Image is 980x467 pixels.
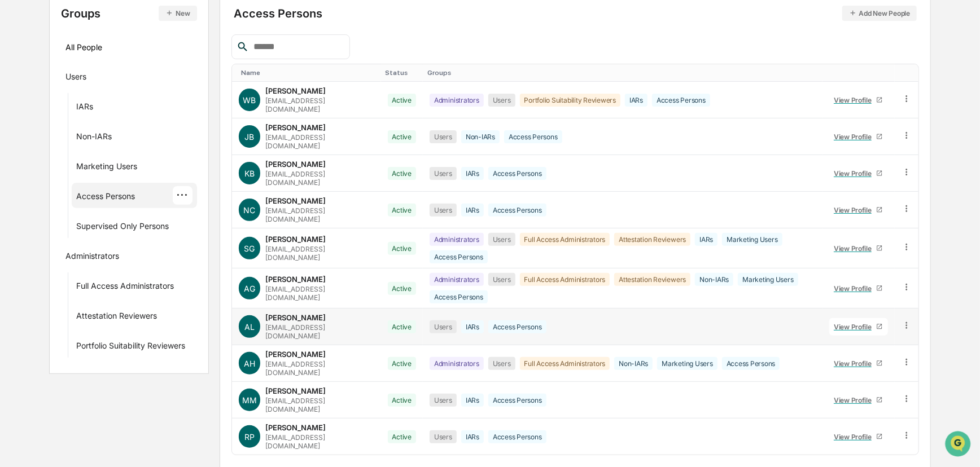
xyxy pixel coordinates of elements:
div: [EMAIL_ADDRESS][DOMAIN_NAME] [266,285,374,302]
div: View Profile [834,433,876,441]
div: Access Persons [430,250,488,263]
div: [PERSON_NAME] [266,123,326,132]
div: Active [388,94,417,107]
div: Access Persons [430,290,488,303]
a: View Profile [829,391,888,409]
div: [PERSON_NAME] [266,386,326,395]
div: Toggle SortBy [827,69,890,77]
div: We're available if you need us! [38,98,143,107]
div: 🔎 [11,165,20,174]
div: Access Persons [234,6,917,21]
div: Access Persons [722,357,780,370]
div: Access Persons [488,320,546,333]
div: Non-IARs [76,131,112,145]
div: Active [388,204,417,217]
div: View Profile [834,396,876,404]
div: [EMAIL_ADDRESS][DOMAIN_NAME] [266,396,374,413]
a: View Profile [829,318,888,336]
div: [EMAIL_ADDRESS][DOMAIN_NAME] [266,323,374,340]
div: [PERSON_NAME] [266,196,326,205]
div: Groups [61,6,197,21]
button: Start new chat [192,90,205,103]
div: Active [388,282,417,295]
div: View Profile [834,206,876,214]
div: IARs [461,430,484,443]
div: Non-IARs [614,357,653,370]
div: Administrators [65,251,119,265]
div: Users [430,167,457,180]
div: IARs [461,320,484,333]
div: Toggle SortBy [427,69,817,77]
div: 🗄️ [82,143,91,152]
span: Preclearance [23,142,73,153]
div: [EMAIL_ADDRESS][DOMAIN_NAME] [266,133,374,150]
div: 🖐️ [11,143,20,152]
div: Access Persons [76,191,135,205]
div: Users [430,130,457,143]
div: Users [430,204,457,217]
div: Access Persons [652,94,710,107]
div: Portfolio Suitability Reviewers [76,341,185,354]
div: Start new chat [38,86,185,98]
span: NC [243,205,255,215]
div: Administrators [430,233,484,246]
div: [EMAIL_ADDRESS][DOMAIN_NAME] [266,206,374,223]
a: View Profile [829,91,888,109]
button: New [159,6,196,21]
div: View Profile [834,169,876,178]
div: Administrators [430,357,484,370]
div: Full Access Administrators [76,281,174,294]
div: [EMAIL_ADDRESS][DOMAIN_NAME] [266,433,374,450]
div: Active [388,242,417,255]
div: [EMAIL_ADDRESS][DOMAIN_NAME] [266,170,374,187]
iframe: Open customer support [944,430,974,460]
span: Data Lookup [23,164,71,175]
a: Powered byPylon [80,191,137,200]
div: View Profile [834,359,876,368]
div: Attestation Reviewers [614,233,690,246]
div: Portfolio Suitability Reviewers [520,94,621,107]
div: Attestation Reviewers [76,311,157,324]
div: Active [388,130,417,143]
span: AL [244,322,255,332]
div: [PERSON_NAME] [266,275,326,284]
div: Toggle SortBy [904,69,915,77]
a: 🖐️Preclearance [7,138,77,158]
div: Users [488,233,515,246]
div: [EMAIL_ADDRESS][DOMAIN_NAME] [266,360,374,377]
a: View Profile [829,355,888,372]
div: Administrators [430,94,484,107]
div: Users [488,273,515,286]
div: All People [65,38,193,56]
div: [PERSON_NAME] [266,423,326,432]
div: Attestation Reviewers [614,273,690,286]
div: Marketing Users [722,233,782,246]
div: Toggle SortBy [386,69,419,77]
div: Marketing Users [738,273,798,286]
div: Full Access Administrators [520,273,610,286]
span: RP [244,432,255,442]
div: IARs [461,394,484,407]
div: [PERSON_NAME] [266,313,326,322]
div: Users [488,357,515,370]
div: Full Access Administrators [520,233,610,246]
div: Access Persons [488,167,546,180]
a: View Profile [829,165,888,182]
div: Non-IARs [461,130,500,143]
div: IARs [461,167,484,180]
a: 🗄️Attestations [77,138,145,158]
div: Access Persons [488,394,546,407]
a: View Profile [829,128,888,146]
div: [PERSON_NAME] [266,350,326,359]
div: [PERSON_NAME] [266,235,326,244]
div: Administrators [430,273,484,286]
a: View Profile [829,428,888,446]
div: IARs [625,94,648,107]
div: IARs [461,204,484,217]
span: AH [244,359,255,368]
div: Active [388,357,417,370]
div: Users [430,394,457,407]
div: IARs [695,233,718,246]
